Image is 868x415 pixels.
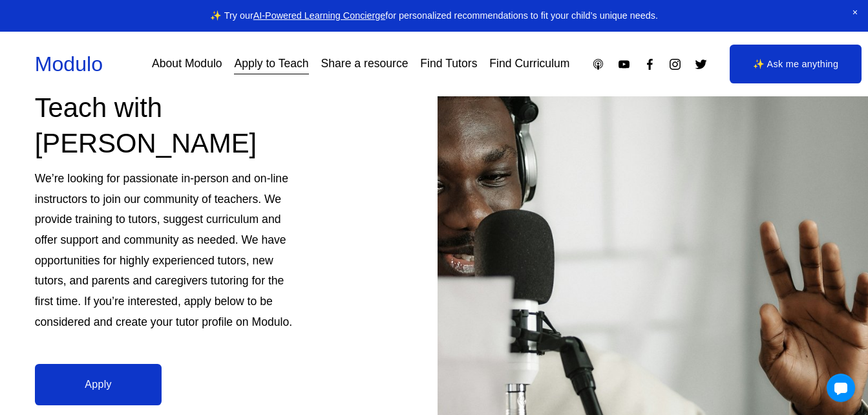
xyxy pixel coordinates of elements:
[591,58,605,71] a: Apple Podcasts
[35,364,162,405] a: Apply
[234,53,308,76] a: Apply to Teach
[35,90,297,162] h2: Teach with [PERSON_NAME]
[489,53,569,76] a: Find Curriculum
[321,53,408,76] a: Share a resource
[420,53,477,76] a: Find Tutors
[668,58,682,71] a: Instagram
[253,10,386,21] a: AI-Powered Learning Concierge
[152,53,222,76] a: About Modulo
[730,45,862,83] a: ✨ Ask me anything
[35,169,297,333] p: We’re looking for passionate in-person and on-line instructors to join our community of teachers....
[694,58,708,71] a: Twitter
[643,58,657,71] a: Facebook
[617,58,631,71] a: YouTube
[35,52,103,76] a: Modulo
